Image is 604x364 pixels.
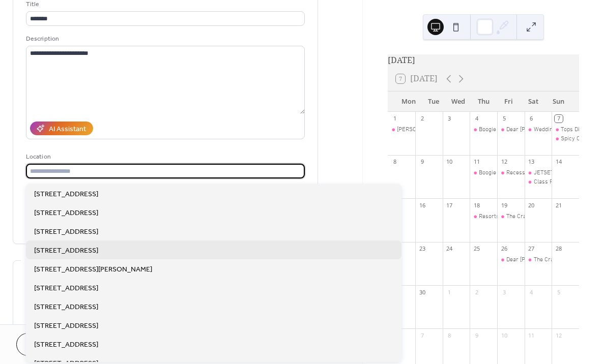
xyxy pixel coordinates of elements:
[546,92,571,112] div: Sun
[388,54,579,67] div: [DATE]
[446,115,453,123] div: 3
[391,158,398,166] div: 8
[534,256,572,264] div: The Craftsman
[446,288,453,296] div: 1
[446,245,453,253] div: 24
[506,213,544,221] div: The Craftsman
[473,288,480,296] div: 2
[30,122,93,135] button: AI Assistant
[34,189,98,200] span: [STREET_ADDRESS]
[34,321,98,331] span: [STREET_ADDRESS]
[418,288,426,296] div: 30
[49,124,86,135] div: AI Assistant
[34,340,98,350] span: [STREET_ADDRESS]
[34,264,152,275] span: [STREET_ADDRESS][PERSON_NAME]
[500,115,508,123] div: 5
[555,288,562,296] div: 5
[497,256,525,264] div: Dear Maud
[479,126,514,134] div: Boogie Nights
[525,256,552,264] div: The Craftsman
[446,158,453,166] div: 10
[446,92,471,112] div: Wed
[473,201,480,209] div: 18
[418,158,426,166] div: 9
[418,245,426,253] div: 23
[521,92,546,112] div: Sat
[525,178,552,187] div: Class Reunion
[555,331,562,339] div: 12
[500,201,508,209] div: 19
[497,169,525,177] div: Recess Bar
[555,245,562,253] div: 28
[528,288,535,296] div: 4
[561,126,588,134] div: Tops Diner
[525,169,552,177] div: JETSET Grand Opening
[500,288,508,296] div: 3
[555,158,562,166] div: 14
[497,213,525,221] div: The Craftsman
[561,135,596,143] div: Spicy Cantina
[34,283,98,294] span: [STREET_ADDRESS]
[470,126,497,134] div: Boogie Nights
[552,126,579,134] div: Tops Diner
[26,34,303,44] div: Description
[525,126,552,134] div: Wedding
[506,169,536,177] div: Recess Bar
[500,158,508,166] div: 12
[418,201,426,209] div: 16
[528,331,535,339] div: 11
[528,115,535,123] div: 6
[528,245,535,253] div: 27
[506,126,564,134] div: Dear [PERSON_NAME]
[471,92,496,112] div: Thu
[421,92,446,112] div: Tue
[446,331,453,339] div: 8
[552,135,579,143] div: Spicy Cantina
[34,302,98,313] span: [STREET_ADDRESS]
[446,201,453,209] div: 17
[396,92,421,112] div: Mon
[528,201,535,209] div: 20
[16,333,79,356] button: Cancel
[555,115,562,123] div: 7
[497,126,525,134] div: Dear Maud
[479,169,514,177] div: Boogie Nights
[534,169,592,177] div: JETSET Grand Opening
[506,256,564,264] div: Dear [PERSON_NAME]
[534,178,570,187] div: Class Reunion
[473,115,480,123] div: 4
[534,126,556,134] div: Wedding
[391,115,398,123] div: 1
[528,158,535,166] div: 13
[418,115,426,123] div: 2
[500,331,508,339] div: 10
[397,126,454,134] div: [PERSON_NAME] Reef
[34,246,98,256] span: [STREET_ADDRESS]
[496,92,521,112] div: Fri
[26,151,303,162] div: Location
[473,158,480,166] div: 11
[34,208,98,219] span: [STREET_ADDRESS]
[470,213,497,221] div: Resorts World Casino New York City
[555,201,562,209] div: 21
[470,169,497,177] div: Boogie Nights
[500,245,508,253] div: 26
[388,126,415,134] div: Donovan's Reef
[473,245,480,253] div: 25
[418,331,426,339] div: 7
[473,331,480,339] div: 9
[34,227,98,237] span: [STREET_ADDRESS]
